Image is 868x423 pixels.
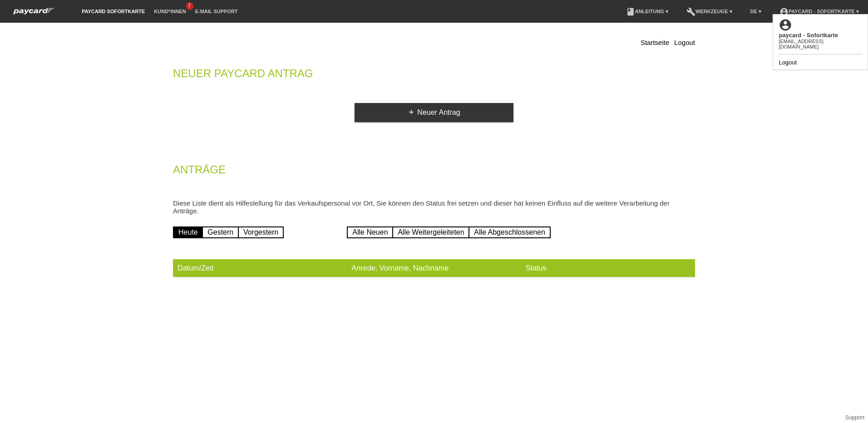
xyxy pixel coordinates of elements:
[149,9,190,14] a: Kund*innen
[408,108,415,116] i: add
[355,103,513,122] a: addNeuer Antrag
[347,226,393,238] a: Alle Neuen
[779,7,789,16] i: account_circle
[779,18,792,32] i: account_circle
[621,9,673,14] a: bookAnleitung ▾
[77,9,149,14] a: paycard Sofortkarte
[779,32,838,39] b: paycard - Sofortkarte
[845,414,864,421] a: Support
[521,259,695,277] th: Status
[626,7,635,16] i: book
[9,6,59,16] img: paycard Sofortkarte
[469,226,551,238] a: Alle Abgeschlossenen
[674,39,695,46] a: Logout
[682,9,737,14] a: buildWerkzeuge ▾
[641,39,669,46] a: Startseite
[173,259,347,277] th: Datum/Zeit
[779,59,797,66] a: Logout
[173,226,203,238] a: Heute
[347,259,521,277] th: Anrede, Vorname, Nachname
[173,199,695,215] p: Diese Liste dient als Hilfestellung für das Verkaufspersonal vor Ort, Sie können den Status frei ...
[202,226,239,238] a: Gestern
[186,2,193,10] span: 7
[775,9,863,14] a: account_circlepaycard - Sofortkarte ▾
[173,165,695,179] h2: Anträge
[173,69,695,83] h2: Neuer Paycard Antrag
[238,226,284,238] a: Vorgestern
[686,7,695,16] i: build
[779,39,862,49] div: [EMAIL_ADDRESS][DOMAIN_NAME]
[191,9,242,14] a: E-Mail Support
[746,9,766,14] a: DE ▾
[9,10,59,17] a: paycard Sofortkarte
[392,226,469,238] a: Alle Weitergeleiteten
